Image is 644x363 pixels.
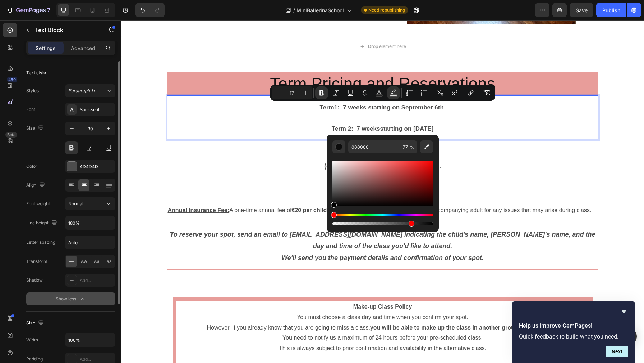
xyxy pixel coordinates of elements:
strong: starting on [DATE] [259,105,312,112]
div: Letter spacing [26,239,55,246]
button: Save [570,3,593,17]
u: Term Payment: [230,132,277,139]
p: To reserve your spot, send an email to [EMAIL_ADDRESS][DOMAIN_NAME] indicating the child's name, ... [47,209,477,232]
input: E.g FFFFFF [348,140,400,153]
p: However, if you already know that you are going to miss a class, [56,302,467,313]
p: A one-time annual fee of is required. This covers the child and the accompanying adult for any is... [47,185,477,196]
strong: €20 per child [171,187,206,193]
div: Rich Text Editor. Editing area: main [46,196,477,244]
span: AA [81,258,87,265]
div: 450 [7,77,17,82]
button: Normal [65,197,115,210]
strong: 6th [313,84,323,91]
span: % [410,144,414,152]
p: This is always subject to prior confirmation and availability in the alternative class. [56,323,467,333]
div: Font weight [26,201,50,207]
strong: Term 2 [211,105,230,112]
h2: Term Pricing and Reservations [46,52,477,75]
span: aa [107,258,112,265]
div: Rich Text Editor. Editing area: main [46,119,477,184]
p: You must choose a class day and time when you confirm your spot. [56,292,467,302]
div: Align [26,180,46,190]
u: Annual Insurance Fee: [47,187,109,193]
p: Settings [36,44,56,52]
p: Text Block [35,26,96,34]
p: You need to notify us a maximum of 24 hours before your pre-scheduled class. [56,313,467,323]
button: Publish [596,3,626,17]
p: Quick feedback to build what you need. [519,333,628,340]
strong: Make-up Class Policy [232,283,291,290]
div: Editor contextual toolbar [270,85,495,101]
div: Rich Text Editor. Editing area: main [46,75,477,119]
div: Line height [26,218,59,228]
div: Size [26,318,45,328]
div: Width [26,337,38,343]
span: Save [576,7,588,13]
div: Add... [80,277,114,284]
input: Auto [65,333,115,346]
u: Half Term Payment: [225,153,285,160]
span: MiniBallerinaSchool [296,6,344,14]
strong: you will be able to make up the class in another group and time slot. [249,304,436,310]
p: Advanced [71,44,95,52]
div: Padding [26,356,43,362]
div: Size [26,124,45,133]
button: Hide survey [620,307,628,316]
div: Color [26,163,37,170]
div: Help us improve GemPages! [519,307,628,357]
div: Show less [56,295,86,302]
button: Next question [606,346,628,357]
input: Auto [65,216,115,229]
strong: €84 [280,132,291,139]
button: Paragraph 1* [65,84,115,97]
strong: €56 [287,153,298,160]
div: Publish [602,6,620,14]
span: Normal [68,201,83,206]
button: 7 [3,3,54,17]
input: Auto [65,236,115,249]
div: Beta [5,132,17,138]
div: Shadow [26,277,43,283]
span: Need republishing [368,7,405,13]
span: Paragraph 1* [68,88,96,94]
span: Aa [94,258,100,265]
div: Font [26,106,35,113]
div: Undo/Redo [135,3,165,17]
div: Add... [80,356,114,363]
span: covering 4 classes, €14 per class) [208,164,314,171]
div: Styles [26,88,39,94]
span: / [293,6,295,14]
div: Sans-serif [80,107,114,113]
span: (covering all 7 classes, €12 per class). [203,142,320,149]
div: Text style [26,70,46,76]
span: : 7 weeks [211,105,313,112]
div: 4D4D4D [80,163,114,170]
div: Drop element here [247,23,285,29]
div: Hue [332,214,433,216]
p: 7 [47,6,50,14]
h2: Help us improve GemPages! [519,322,628,330]
button: Show less [26,292,115,305]
div: Transform [26,258,47,265]
iframe: Design area [121,20,644,363]
p: We'll send you the payment details and confirmation of your spot. [47,232,477,243]
strong: Term1: 7 weeks starting on September [198,84,312,91]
